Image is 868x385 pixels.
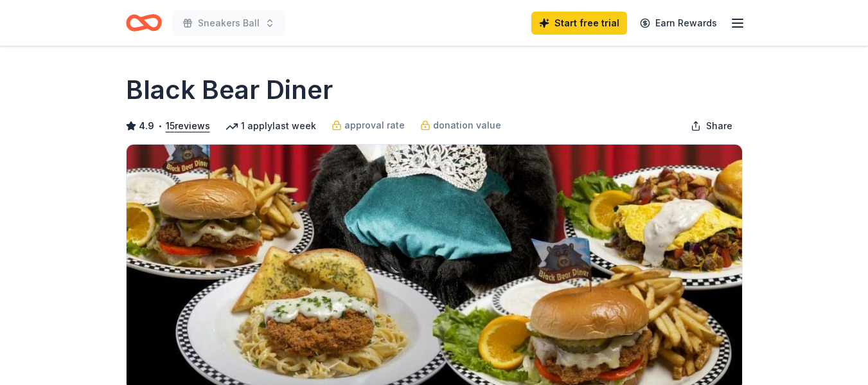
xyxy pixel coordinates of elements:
[198,15,260,31] span: Sneakers Ball
[344,118,405,133] span: approval rate
[126,8,162,38] a: Home
[172,10,285,36] button: Sneakers Ball
[433,118,501,133] span: donation value
[226,118,316,134] div: 1 apply last week
[139,118,154,134] span: 4.9
[706,118,732,134] span: Share
[420,118,501,133] a: donation value
[680,113,743,139] button: Share
[632,12,725,35] a: Earn Rewards
[332,118,405,133] a: approval rate
[126,72,333,108] h1: Black Bear Diner
[157,121,162,131] span: •
[166,118,210,134] button: 15reviews
[531,12,627,35] a: Start free trial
